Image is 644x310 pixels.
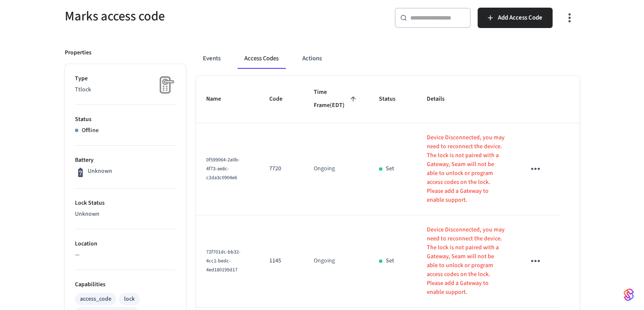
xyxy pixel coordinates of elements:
p: Properties [65,48,91,57]
button: Actions [296,48,329,69]
button: Events [196,48,227,69]
p: Lock Status [75,199,176,208]
span: Status [379,93,406,106]
p: Battery [75,156,176,165]
p: Device Disconnected, you may need to reconnect the device. [427,133,505,151]
h5: Marks access code [65,8,317,25]
p: Status [75,115,176,124]
p: Unknown [75,210,176,219]
p: Set [386,164,394,173]
div: lock [124,295,135,304]
span: 72f701dc-bb32-4cc1-bedc-4ed180199d17 [206,248,240,273]
p: Location [75,240,176,248]
p: Unknown [88,167,112,176]
span: Code [269,93,293,106]
p: Capabilities [75,280,176,289]
p: Set [386,256,394,265]
p: Type [75,74,176,83]
div: access_code [80,295,111,304]
p: Device Disconnected, you may need to reconnect the device. [427,225,505,243]
img: Placeholder Lock Image [155,74,176,96]
p: The lock is not paired with a Gateway, Seam will not be able to unlock or program access codes on... [427,151,505,205]
span: Add Access Code [498,12,542,23]
div: ant example [196,48,580,69]
p: Offline [82,126,99,135]
td: Ongoing [304,215,369,307]
td: Ongoing [304,123,369,215]
p: The lock is not paired with a Gateway, Seam will not be able to unlock or program access codes on... [427,243,505,297]
span: 0f599064-2a0b-4f73-ae8c-c2da3c0904e6 [206,156,240,181]
span: Time Frame(EDT) [314,86,359,113]
span: Name [206,93,232,106]
img: SeamLogoGradient.69752ec5.svg [624,288,634,302]
button: Access Codes [238,48,285,69]
p: 1145 [269,256,293,265]
p: Ttlock [75,85,176,94]
button: Add Access Code [478,8,553,28]
span: Details [427,93,456,106]
p: — [75,251,176,259]
p: 7720 [269,164,293,173]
